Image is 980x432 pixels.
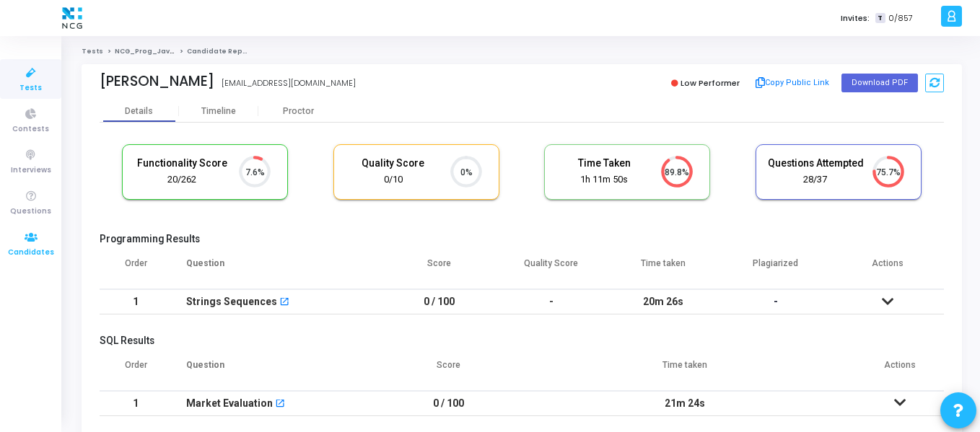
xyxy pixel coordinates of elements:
th: Quality Score [495,249,608,289]
td: 20m 26s [608,289,720,314]
th: Time taken [514,351,856,391]
div: Timeline [201,106,236,117]
div: 28/37 [767,173,864,187]
span: - [774,296,778,307]
a: Tests [82,47,103,56]
th: Actions [832,249,945,289]
span: Candidate Report [187,47,253,56]
th: Question [172,249,383,289]
td: 1 [100,289,172,314]
th: Plagiarized [719,249,832,289]
div: Details [125,106,153,117]
th: Order [100,351,172,391]
h5: SQL Results [100,335,944,347]
span: Contests [12,123,49,136]
h5: Questions Attempted [767,157,864,169]
th: Actions [855,351,944,391]
div: [PERSON_NAME] [100,73,214,89]
th: Order [100,249,172,289]
td: - [495,289,608,314]
div: [EMAIL_ADDRESS][DOMAIN_NAME] [222,77,356,89]
h5: Time Taken [556,157,652,169]
span: 0/857 [888,12,913,25]
th: Question [172,351,383,391]
div: Strings Sequences [186,290,277,314]
button: Download PDF [841,74,918,92]
div: 0/10 [345,173,442,187]
td: 0 / 100 [383,391,514,416]
span: Low Performer [681,77,740,89]
div: Market Evaluation [186,392,273,415]
td: 1 [100,391,172,416]
mat-icon: open_in_new [275,400,285,410]
td: 0 / 100 [383,289,496,314]
mat-icon: open_in_new [279,298,289,308]
th: Score [383,351,514,391]
span: Candidates [8,247,54,259]
h5: Quality Score [345,157,442,169]
span: Interviews [11,164,51,177]
button: Copy Public Link [751,72,834,94]
h5: Programming Results [100,233,944,245]
a: NCG_Prog_JavaFS_2025_Test [115,47,228,56]
div: 20/262 [134,173,230,187]
th: Time taken [608,249,720,289]
h5: Functionality Score [134,157,230,169]
div: Proctor [258,106,338,117]
td: 21m 24s [514,391,856,416]
span: Tests [19,82,42,94]
span: T [875,13,885,24]
img: logo [58,4,86,32]
span: Questions [10,206,51,218]
nav: breadcrumb [82,47,962,56]
th: Score [383,249,496,289]
div: 1h 11m 50s [556,173,652,187]
label: Invites: [841,12,870,25]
